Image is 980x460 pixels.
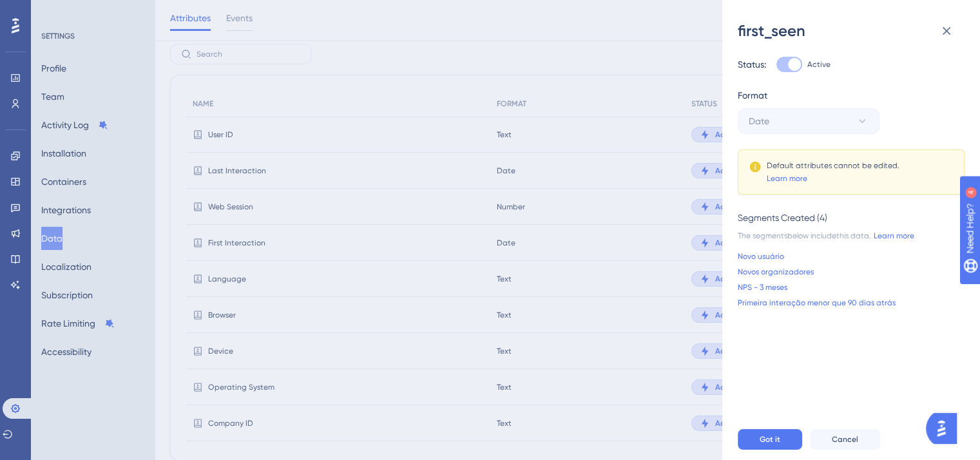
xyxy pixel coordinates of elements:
a: Learn more [871,231,914,241]
span: Active [807,59,831,70]
a: NPS - 3 meses [738,282,787,292]
span: Date [749,113,769,129]
button: Date [738,108,879,134]
button: Cancel [810,429,880,450]
span: Cancel [832,434,858,445]
div: Status: [738,57,766,72]
div: first_seen [738,21,965,41]
div: The segment s below include this data. [738,231,954,241]
iframe: UserGuiding AI Assistant Launcher [926,409,965,448]
button: Got it [738,429,802,450]
a: Primeira interação menor que 90 dias atrás [738,298,896,308]
span: Got it [760,434,780,445]
div: 4 [90,6,93,17]
a: Novo usuário [738,251,784,262]
div: Format [738,88,954,103]
a: Learn more [767,173,807,184]
div: Segments Created (4) [738,210,954,225]
a: Novos organizadores [738,267,814,277]
div: Default attributes cannot be edited. [767,160,899,171]
span: Need Help? [30,3,81,19]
